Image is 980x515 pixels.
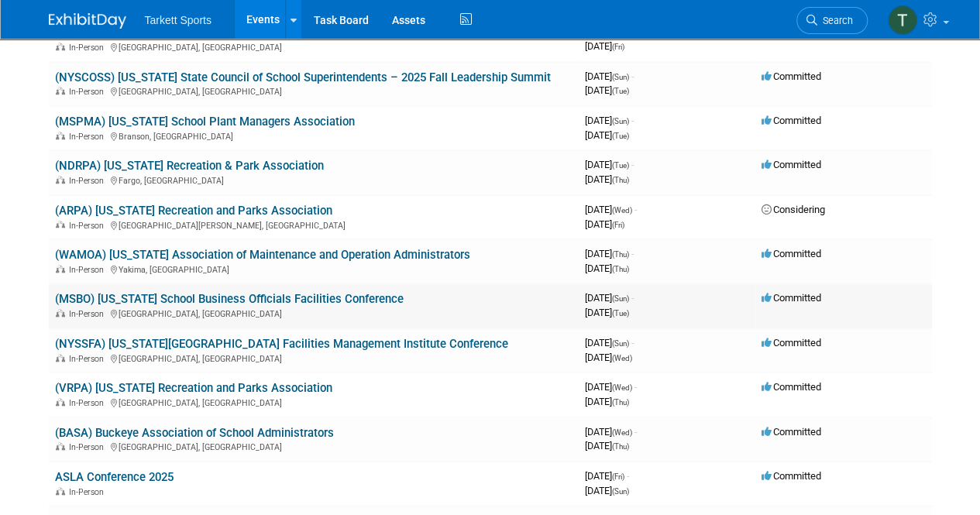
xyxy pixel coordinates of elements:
[55,218,573,231] div: [GEOGRAPHIC_DATA][PERSON_NAME], [GEOGRAPHIC_DATA]
[56,43,65,50] img: In-Person Event
[612,339,629,348] span: (Sun)
[55,173,573,186] div: Fargo, [GEOGRAPHIC_DATA]
[55,40,573,53] div: [GEOGRAPHIC_DATA], [GEOGRAPHIC_DATA]
[585,40,624,52] span: [DATE]
[612,442,629,451] span: (Thu)
[69,309,108,319] span: In-Person
[612,428,632,437] span: (Wed)
[585,204,637,215] span: [DATE]
[56,398,65,406] img: In-Person Event
[612,161,629,170] span: (Tue)
[56,221,65,228] img: In-Person Event
[69,176,108,186] span: In-Person
[762,337,821,348] span: Committed
[762,426,821,438] span: Committed
[585,129,629,141] span: [DATE]
[612,398,629,407] span: (Thu)
[612,176,629,184] span: (Thu)
[49,13,126,29] img: ExhibitDay
[585,440,629,451] span: [DATE]
[585,159,634,170] span: [DATE]
[612,472,624,481] span: (Fri)
[69,43,108,53] span: In-Person
[612,206,632,215] span: (Wed)
[631,337,634,348] span: -
[612,383,632,392] span: (Wed)
[585,115,634,126] span: [DATE]
[55,352,573,364] div: [GEOGRAPHIC_DATA], [GEOGRAPHIC_DATA]
[888,5,917,35] img: Tina Glass
[56,87,65,94] img: In-Person Event
[56,176,65,184] img: In-Person Event
[612,309,629,318] span: (Tue)
[585,292,634,304] span: [DATE]
[56,309,65,317] img: In-Person Event
[69,442,108,452] span: In-Person
[69,354,108,364] span: In-Person
[762,381,821,393] span: Committed
[56,487,65,495] img: In-Person Event
[69,132,108,142] span: In-Person
[585,263,629,274] span: [DATE]
[612,221,624,229] span: (Fri)
[69,87,108,97] span: In-Person
[631,159,634,170] span: -
[631,292,634,304] span: -
[817,15,853,26] span: Search
[56,265,65,273] img: In-Person Event
[585,248,634,259] span: [DATE]
[612,73,629,81] span: (Sun)
[762,248,821,259] span: Committed
[634,426,637,438] span: -
[55,440,573,452] div: [GEOGRAPHIC_DATA], [GEOGRAPHIC_DATA]
[585,381,637,393] span: [DATE]
[69,487,108,497] span: In-Person
[585,173,629,185] span: [DATE]
[762,159,821,170] span: Committed
[634,381,637,393] span: -
[796,7,868,34] a: Search
[762,115,821,126] span: Committed
[69,265,108,275] span: In-Person
[55,307,573,319] div: [GEOGRAPHIC_DATA], [GEOGRAPHIC_DATA]
[762,292,821,304] span: Committed
[612,87,629,95] span: (Tue)
[612,265,629,273] span: (Thu)
[55,70,551,84] a: (NYSCOSS) [US_STATE] State Council of School Superintendents – 2025 Fall Leadership Summit
[612,250,629,259] span: (Thu)
[631,248,634,259] span: -
[69,221,108,231] span: In-Person
[145,14,211,26] span: Tarkett Sports
[585,352,632,363] span: [DATE]
[55,381,332,395] a: (VRPA) [US_STATE] Recreation and Parks Association
[56,354,65,362] img: In-Person Event
[631,70,634,82] span: -
[55,204,332,218] a: (ARPA) [US_STATE] Recreation and Parks Association
[631,115,634,126] span: -
[585,84,629,96] span: [DATE]
[612,294,629,303] span: (Sun)
[56,442,65,450] img: In-Person Event
[56,132,65,139] img: In-Person Event
[585,470,629,482] span: [DATE]
[55,159,324,173] a: (NDRPA) [US_STATE] Recreation & Park Association
[69,398,108,408] span: In-Person
[585,396,629,407] span: [DATE]
[55,337,508,351] a: (NYSSFA) [US_STATE][GEOGRAPHIC_DATA] Facilities Management Institute Conference
[55,129,573,142] div: Branson, [GEOGRAPHIC_DATA]
[585,218,624,230] span: [DATE]
[55,292,404,306] a: (MSBO) [US_STATE] School Business Officials Facilities Conference
[612,487,629,496] span: (Sun)
[585,485,629,496] span: [DATE]
[585,426,637,438] span: [DATE]
[612,117,629,125] span: (Sun)
[585,70,634,82] span: [DATE]
[762,470,821,482] span: Committed
[762,70,821,82] span: Committed
[612,354,632,362] span: (Wed)
[634,204,637,215] span: -
[612,43,624,51] span: (Fri)
[55,248,470,262] a: (WAMOA) [US_STATE] Association of Maintenance and Operation Administrators
[55,470,174,484] a: ASLA Conference 2025
[55,115,355,129] a: (MSPMA) [US_STATE] School Plant Managers Association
